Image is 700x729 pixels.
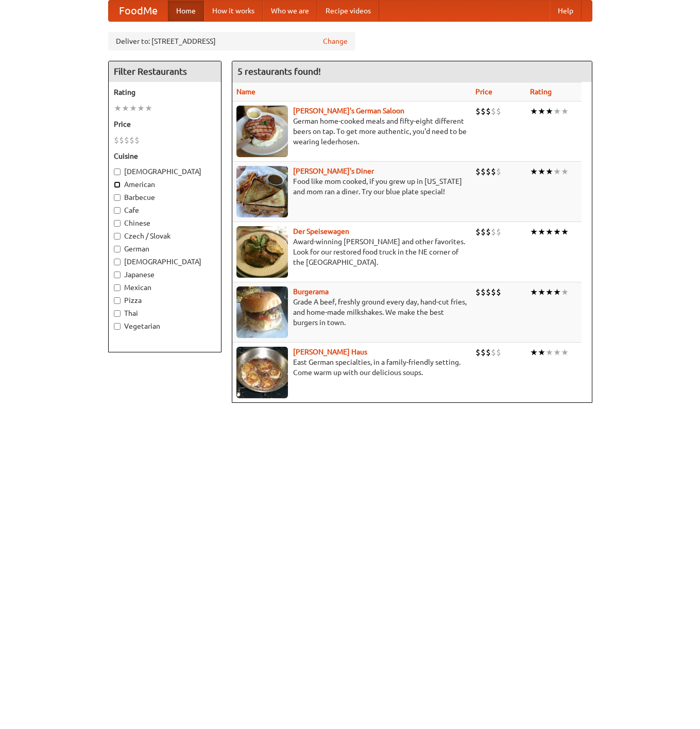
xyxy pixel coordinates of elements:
[124,134,129,146] li: $
[530,347,538,358] li: ★
[114,284,121,291] input: Mexican
[114,192,216,202] label: Barbecue
[236,286,288,338] img: burgerama.jpg
[496,106,501,117] li: $
[236,88,255,96] a: Name
[293,167,374,175] a: [PERSON_NAME]'s Diner
[293,348,367,356] b: [PERSON_NAME] Haus
[114,205,216,215] label: Cafe
[145,103,152,114] li: ★
[114,151,216,161] h5: Cuisine
[561,347,569,358] li: ★
[109,1,168,21] a: FoodMe
[236,226,288,278] img: speisewagen.jpg
[122,103,129,114] li: ★
[323,36,348,46] a: Change
[114,181,121,188] input: American
[114,220,121,227] input: Chinese
[237,66,321,76] ng-pluralize: 5 restaurants found!
[496,166,501,177] li: $
[114,295,216,306] label: Pizza
[481,106,486,117] li: $
[538,286,545,298] li: ★
[129,103,137,114] li: ★
[475,88,492,96] a: Price
[134,134,140,146] li: $
[553,106,561,117] li: ★
[114,119,216,129] h5: Price
[475,226,481,238] li: $
[538,226,545,238] li: ★
[114,321,216,331] label: Vegetarian
[114,103,122,114] li: ★
[114,246,121,252] input: German
[561,286,569,298] li: ★
[530,106,538,117] li: ★
[545,347,553,358] li: ★
[114,194,121,201] input: Barbecue
[114,244,216,254] label: German
[545,226,553,238] li: ★
[545,106,553,117] li: ★
[236,357,467,378] p: East German specialties, in a family-friendly setting. Come warm up with our delicious soups.
[114,269,216,280] label: Japanese
[530,166,538,177] li: ★
[114,218,216,228] label: Chinese
[137,103,145,114] li: ★
[538,106,545,117] li: ★
[236,166,288,217] img: sallys.jpg
[496,286,501,298] li: $
[475,106,481,117] li: $
[204,1,263,21] a: How it works
[481,166,486,177] li: $
[114,166,216,177] label: [DEMOGRAPHIC_DATA]
[119,134,124,146] li: $
[553,286,561,298] li: ★
[293,107,404,115] a: [PERSON_NAME]'s German Saloon
[236,176,467,197] p: Food like mom cooked, if you grew up in [US_STATE] and mom ran a diner. Try our blue plate special!
[114,272,121,278] input: Japanese
[168,1,204,21] a: Home
[491,106,496,117] li: $
[491,166,496,177] li: $
[236,116,467,147] p: German home-cooked meals and fifty-eight different beers on tap. To get more authentic, you'd nee...
[486,347,491,358] li: $
[561,106,569,117] li: ★
[114,231,216,241] label: Czech / Slovak
[263,1,317,21] a: Who we are
[553,347,561,358] li: ★
[236,347,288,398] img: kohlhaus.jpg
[481,347,486,358] li: $
[236,297,467,328] p: Grade A beef, freshly ground every day, hand-cut fries, and home-made milkshakes. We make the bes...
[114,207,121,214] input: Cafe
[561,166,569,177] li: ★
[486,106,491,117] li: $
[114,282,216,293] label: Mexican
[114,233,121,240] input: Czech / Slovak
[114,134,119,146] li: $
[553,226,561,238] li: ★
[475,166,481,177] li: $
[114,168,121,175] input: [DEMOGRAPHIC_DATA]
[129,134,134,146] li: $
[114,257,216,267] label: [DEMOGRAPHIC_DATA]
[481,226,486,238] li: $
[114,308,216,318] label: Thai
[293,227,349,235] b: Der Speisewagen
[114,87,216,97] h5: Rating
[545,286,553,298] li: ★
[481,286,486,298] li: $
[550,1,582,21] a: Help
[114,259,121,265] input: [DEMOGRAPHIC_DATA]
[108,32,355,50] div: Deliver to: [STREET_ADDRESS]
[553,166,561,177] li: ★
[114,179,216,190] label: American
[491,226,496,238] li: $
[293,287,329,296] a: Burgerama
[530,286,538,298] li: ★
[236,106,288,157] img: esthers.jpg
[486,226,491,238] li: $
